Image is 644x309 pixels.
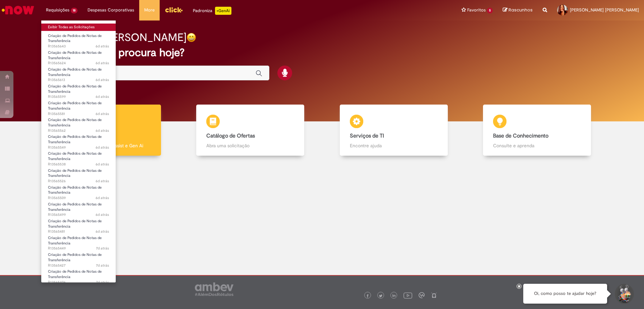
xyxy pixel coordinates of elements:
span: 7d atrás [96,246,109,251]
span: 6d atrás [96,77,109,82]
p: Consulte e aprenda [493,142,581,149]
p: Encontre ajuda [350,142,438,149]
span: Criação de Pedidos de Notas de Transferência [48,50,102,61]
a: Aberto R13565499 : Criação de Pedidos de Notas de Transferência [41,201,116,215]
a: Aberto R13565643 : Criação de Pedidos de Notas de Transferência [41,32,116,47]
img: logo_footer_facebook.png [366,294,369,298]
time: 25/09/2025 09:52:25 [96,162,109,167]
a: Aberto R13565562 : Criação de Pedidos de Notas de Transferência [41,116,116,131]
div: Oi, como posso te ajudar hoje? [523,284,607,304]
span: Criação de Pedidos de Notas de Transferência [48,235,102,246]
a: Aberto R13565538 : Criação de Pedidos de Notas de Transferência [41,150,116,164]
a: Exibir Todas as Solicitações [41,24,116,31]
b: Catálogo de Ofertas [206,132,255,139]
span: 7d atrás [96,263,109,268]
span: 6d atrás [96,128,109,133]
span: R13565599 [48,94,109,100]
time: 25/09/2025 09:48:28 [96,195,109,200]
img: logo_footer_linkedin.png [392,294,396,298]
b: Serviços de TI [350,132,384,139]
span: 6d atrás [96,229,109,234]
a: Catálogo de Ofertas Abra uma solicitação [179,105,322,156]
span: R13565643 [48,44,109,49]
a: Aberto R13565599 : Criação de Pedidos de Notas de Transferência [41,83,116,97]
img: happy-face.png [186,33,196,42]
span: Criação de Pedidos de Notas de Transferência [48,151,102,161]
span: R13565624 [48,61,109,66]
img: logo_footer_workplace.png [419,292,425,298]
span: 6d atrás [96,212,109,217]
span: R13565406 [48,280,109,285]
span: Favoritos [467,7,486,13]
span: Criação de Pedidos de Notas de Transferência [48,168,102,179]
span: 6d atrás [96,145,109,150]
time: 25/09/2025 10:07:51 [96,61,109,66]
span: Criação de Pedidos de Notas de Transferência [48,252,102,263]
span: R13565581 [48,111,109,117]
span: R13565562 [48,128,109,133]
span: 6d atrás [96,162,109,167]
span: Criação de Pedidos de Notas de Transferência [48,33,102,44]
a: Tirar dúvidas Tirar dúvidas com Lupi Assist e Gen Ai [35,105,179,156]
span: R13565549 [48,145,109,150]
span: 6d atrás [96,61,109,66]
span: Requisições [46,7,69,13]
span: 5 [487,8,493,13]
time: 25/09/2025 09:50:26 [96,179,109,184]
a: Aberto R13565613 : Criação de Pedidos de Notas de Transferência [41,66,116,80]
span: R13565538 [48,162,109,167]
a: Aberto R13565509 : Criação de Pedidos de Notas de Transferência [41,184,116,198]
span: Criação de Pedidos de Notas de Transferência [48,202,102,212]
span: Despesas Corporativas [88,7,134,13]
a: Aberto R13565581 : Criação de Pedidos de Notas de Transferência [41,100,116,114]
span: 7d atrás [96,280,109,285]
time: 25/09/2025 09:57:18 [96,128,109,133]
span: [PERSON_NAME] [PERSON_NAME] [570,7,639,13]
span: 6d atrás [96,111,109,116]
time: 25/09/2025 09:55:11 [96,145,109,150]
span: Criação de Pedidos de Notas de Transferência [48,185,102,195]
span: Criação de Pedidos de Notas de Transferência [48,134,102,145]
span: Rascunhos [508,7,533,13]
span: Criação de Pedidos de Notas de Transferência [48,67,102,77]
a: Aberto R13565481 : Criação de Pedidos de Notas de Transferência [41,218,116,232]
span: 6d atrás [96,179,109,184]
h2: Bom dia, [PERSON_NAME] [58,32,186,43]
span: More [144,7,155,13]
time: 25/09/2025 09:33:35 [96,263,109,268]
span: Criação de Pedidos de Notas de Transferência [48,269,102,279]
a: Base de Conhecimento Consulte e aprenda [466,105,609,156]
span: R13565526 [48,179,109,184]
a: Serviços de TI Encontre ajuda [322,105,466,156]
span: R13565449 [48,246,109,251]
h2: O que você procura hoje? [58,47,586,59]
time: 25/09/2025 09:28:44 [96,280,109,285]
a: Rascunhos [503,7,533,13]
a: Aberto R13565449 : Criação de Pedidos de Notas de Transferência [41,234,116,249]
span: Criação de Pedidos de Notas de Transferência [48,219,102,229]
div: Padroniza [193,7,231,15]
time: 25/09/2025 10:11:04 [96,44,109,49]
span: Criação de Pedidos de Notas de Transferência [48,84,102,94]
p: Abra uma solicitação [206,142,294,149]
button: Iniciar Conversa de Suporte [614,284,634,304]
span: Criação de Pedidos de Notas de Transferência [48,117,102,128]
img: logo_footer_twitter.png [379,294,382,298]
a: Aberto R13565427 : Criação de Pedidos de Notas de Transferência [41,251,116,266]
a: Aberto R13565624 : Criação de Pedidos de Notas de Transferência [41,49,116,64]
img: logo_footer_ambev_rotulo_gray.png [195,282,233,296]
span: R13565613 [48,77,109,83]
a: Aberto R13565549 : Criação de Pedidos de Notas de Transferência [41,133,116,148]
b: Base de Conhecimento [493,132,548,139]
span: R13565499 [48,212,109,218]
a: Aberto R13565406 : Criação de Pedidos de Notas de Transferência [41,268,116,282]
time: 25/09/2025 10:01:55 [96,111,109,116]
ul: Requisições [41,20,116,283]
time: 25/09/2025 09:46:13 [96,212,109,217]
p: +GenAi [215,7,231,15]
img: ServiceNow [1,3,35,17]
img: logo_footer_youtube.png [404,291,412,300]
time: 25/09/2025 09:37:18 [96,246,109,251]
time: 25/09/2025 10:03:56 [96,94,109,99]
time: 25/09/2025 10:06:02 [96,77,109,82]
